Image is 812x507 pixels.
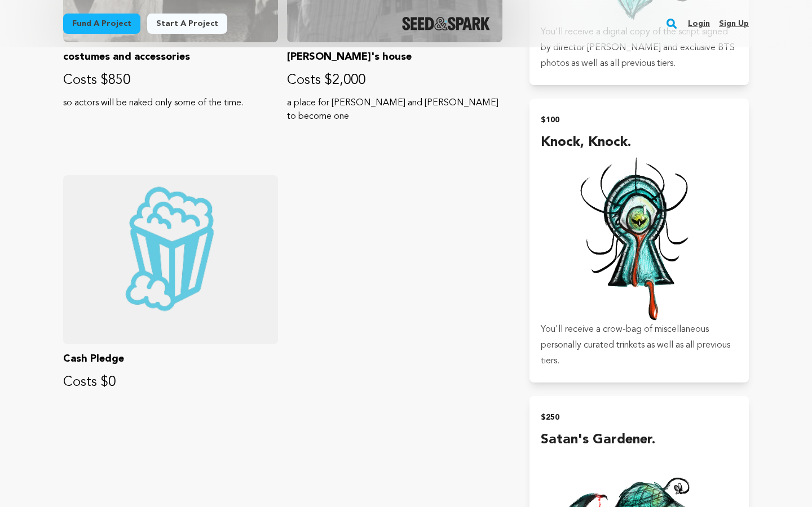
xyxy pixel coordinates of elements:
[63,96,278,110] p: so actors will be naked only some of the time.
[541,430,738,450] h4: satan's gardener.
[529,99,749,383] button: $100 knock, knock. You'll receive a crow-bag of miscellaneous personally curated trinkets as well...
[63,14,140,34] a: Fund a project
[554,153,723,322] img: 1691185900-knock%20knock_transparent.png
[402,17,491,30] img: Seed&Spark Logo Dark Mode
[63,72,278,90] p: Costs $850
[287,72,502,90] p: Costs $2,000
[541,112,738,128] h2: $100
[63,49,278,65] p: costumes and accessories
[719,15,749,33] a: Sign up
[541,132,738,153] h4: knock, knock.
[63,351,278,367] p: Cash Pledge
[402,17,491,30] a: Seed&Spark Homepage
[688,15,710,33] a: Login
[63,373,278,392] p: Costs $0
[541,410,738,425] h2: $250
[541,153,738,366] span: You'll receive a crow-bag of miscellaneous personally curated trinkets as well as all previous ti...
[287,96,502,123] p: a place for [PERSON_NAME] and [PERSON_NAME] to become one
[287,49,502,65] p: [PERSON_NAME]'s house
[147,14,227,34] a: Start a project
